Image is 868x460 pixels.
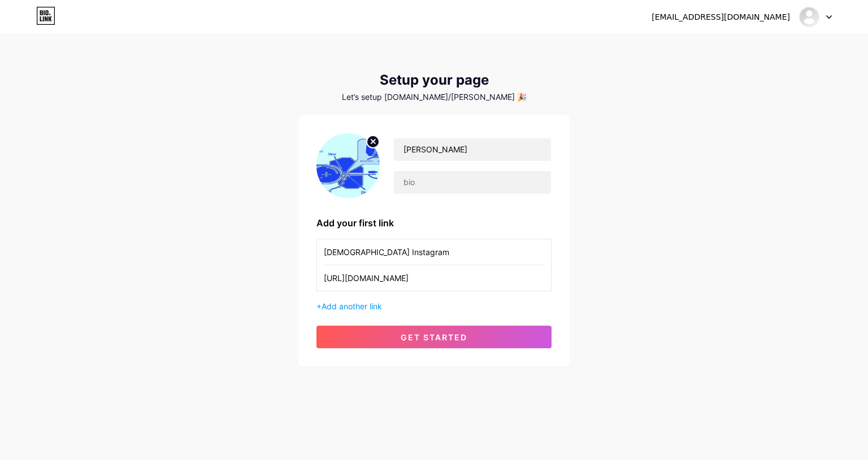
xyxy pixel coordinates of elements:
div: [EMAIL_ADDRESS][DOMAIN_NAME] [652,11,790,23]
input: Link name (My Instagram) [324,239,544,265]
div: + [316,300,552,312]
span: get started [401,332,467,342]
div: Keywords by Traffic [125,67,190,74]
div: Add your first link [316,216,552,230]
button: get started [316,326,552,348]
div: Domain Overview [43,67,101,74]
div: v 4.0.25 [32,18,55,27]
input: URL (https://instagram.com/yourname) [324,265,544,291]
div: Let’s setup [DOMAIN_NAME]/[PERSON_NAME] 🎉 [298,93,570,102]
img: website_grey.svg [18,29,27,38]
div: Domain: [DOMAIN_NAME] [29,29,124,38]
div: Setup your page [298,72,570,88]
img: tab_keywords_by_traffic_grey.svg [112,65,121,75]
input: Your name [394,138,551,161]
img: tab_domain_overview_orange.svg [31,65,40,75]
img: logo_orange.svg [18,18,27,27]
span: Add another link [322,301,382,311]
img: christsajeev [798,6,820,28]
img: profile pic [316,133,380,198]
input: bio [394,171,551,194]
